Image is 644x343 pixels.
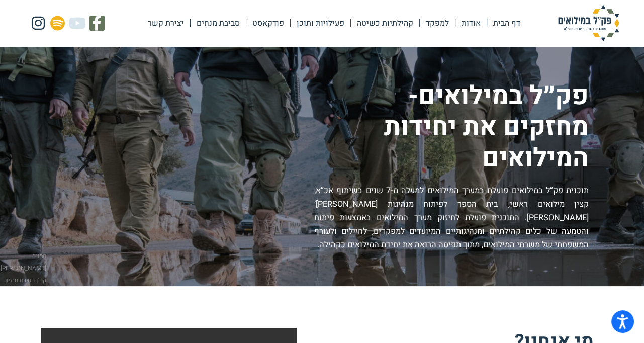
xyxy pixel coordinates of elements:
p: תוכנית פק”ל במילואים פועלת במערך המילואים למעלה מ-7 שנים בשיתוף אכ”א, קצין מילואים ראשי, בית הספר... [314,184,589,252]
a: סביבת מנחים [191,12,246,35]
img: פק"ל [538,5,639,41]
a: פעילויות ותוכן [291,12,350,35]
nav: Menu [142,12,526,35]
a: פודקאסט [246,12,290,35]
h1: פק״ל במילואים- מחזקים את יחידות המילואים [5,80,589,174]
a: קהילתיות כשיטה [351,12,419,35]
a: דף הבית [487,12,526,35]
a: למפקד [420,12,455,35]
span: תמונה [PERSON_NAME] קב"ן חטיבת חרמון [1,251,46,285]
a: אודות [455,12,487,35]
a: יצירת קשר [142,12,190,35]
